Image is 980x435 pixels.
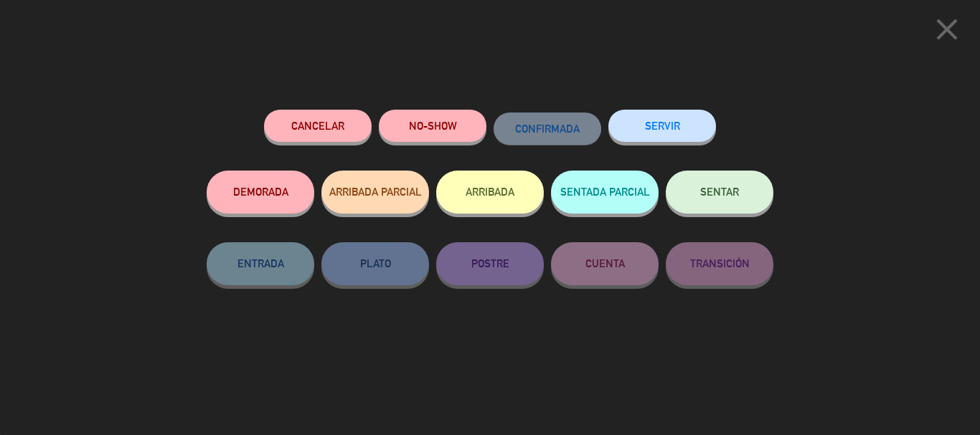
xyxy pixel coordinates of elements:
[379,110,486,142] button: NO-SHOW
[929,11,965,47] i: close
[925,11,969,53] button: close
[436,171,544,214] button: ARRIBADA
[329,186,422,198] span: ARRIBADA PARCIAL
[551,171,659,214] button: SENTADA PARCIAL
[608,110,716,142] button: SERVIR
[264,110,372,142] button: Cancelar
[207,242,314,285] button: ENTRADA
[494,113,601,145] button: CONFIRMADA
[515,123,580,135] span: CONFIRMADA
[700,186,739,198] span: SENTAR
[551,242,659,285] button: CUENTA
[666,171,773,214] button: SENTAR
[321,242,429,285] button: PLATO
[436,242,544,285] button: POSTRE
[321,171,429,214] button: ARRIBADA PARCIAL
[207,171,314,214] button: DEMORADA
[666,242,773,285] button: TRANSICIÓN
